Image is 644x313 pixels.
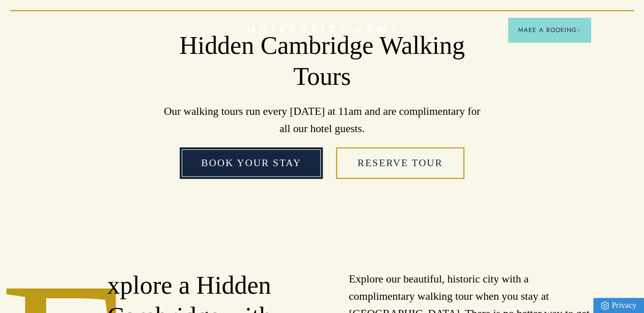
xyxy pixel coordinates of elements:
[336,147,464,179] a: Reserve Tour
[161,30,483,92] h1: Hidden Cambridge Walking Tours
[577,28,580,32] img: Arrow icon
[180,147,323,179] a: Book Your Stay
[518,25,580,35] span: Make a Booking
[593,298,644,313] a: Privacy
[161,103,483,137] p: Our walking tours run every [DATE] at 11am and are complimentary for all our hotel guests.
[508,18,591,42] button: Make a BookingArrow icon
[601,301,609,310] img: Privacy
[248,25,396,41] a: Home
